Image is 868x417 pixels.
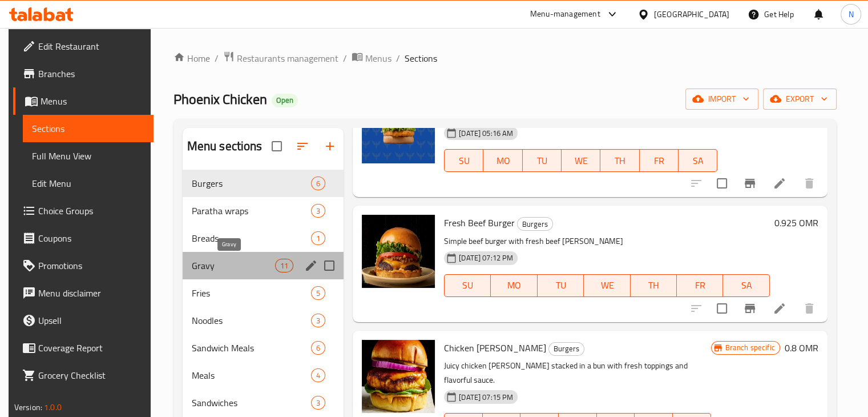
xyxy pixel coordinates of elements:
p: Juicy chicken [PERSON_NAME] stacked in a bun with fresh toppings and flavorful sauce. [444,359,710,387]
a: Promotions [13,252,154,279]
span: [DATE] 07:12 PM [454,252,518,263]
div: Sandwich Meals6 [183,334,344,362]
span: Burgers [549,342,584,355]
span: Promotions [38,259,144,272]
button: delete [796,170,823,197]
span: SA [728,277,765,294]
div: Burgers [548,342,584,356]
div: items [311,341,325,355]
span: Sandwich Meals [192,341,311,355]
div: Noodles3 [183,307,344,334]
button: SA [679,149,717,172]
span: Open [272,95,298,105]
div: Menu-management [530,7,600,21]
span: Select all sections [265,134,289,158]
button: WE [584,274,630,297]
div: Gravy11edit [183,252,344,279]
button: WE [562,149,600,172]
span: Sections [405,51,437,65]
button: TU [523,149,562,172]
a: Sections [23,115,154,142]
a: Coverage Report [13,334,154,362]
a: Restaurants management [223,51,338,66]
span: SU [449,277,486,294]
a: Choice Groups [13,197,154,224]
div: Meals4 [183,362,344,389]
span: Select to update [710,296,734,320]
span: Version: [14,400,42,415]
span: Noodles [192,314,311,327]
span: Upsell [38,314,144,327]
button: Branch-specific-item [736,295,764,322]
a: Edit menu item [773,177,786,190]
span: TH [605,153,635,169]
div: Paratha wraps [192,204,311,218]
span: FR [644,153,674,169]
span: export [772,92,827,106]
button: MO [483,149,522,172]
span: 3 [312,206,325,216]
span: SA [683,153,713,169]
h6: 0.925 OMR [774,215,818,231]
div: Burgers [517,217,553,231]
a: Edit menu item [773,302,786,315]
div: items [311,204,325,218]
h2: Menu sections [187,138,263,155]
div: items [311,231,325,245]
span: Fries [192,286,311,300]
h6: 0.8 OMR [785,340,818,356]
a: Full Menu View [23,142,154,170]
button: edit [302,257,320,274]
span: Edit Restaurant [38,39,144,53]
span: WE [588,277,625,294]
div: items [311,314,325,327]
a: Branches [13,60,154,87]
button: SA [723,274,769,297]
li: / [215,51,219,65]
span: 4 [312,370,325,381]
span: import [695,92,749,106]
div: items [311,286,325,300]
span: 5 [312,288,325,299]
button: export [763,89,837,110]
span: Burgers [192,177,311,190]
a: Edit Restaurant [13,33,154,60]
span: TU [542,277,579,294]
img: Chicken Patty Burger [362,340,435,413]
button: delete [796,295,823,322]
span: Full Menu View [32,149,144,163]
div: Open [272,94,298,107]
span: FR [681,277,718,294]
nav: breadcrumb [173,51,837,66]
span: Edit Menu [32,177,144,190]
span: MO [495,277,532,294]
button: Branch-specific-item [736,170,764,197]
button: SU [444,149,483,172]
button: FR [677,274,723,297]
div: Breads1 [183,224,344,252]
span: Menu disclaimer [38,286,144,300]
span: Chicken [PERSON_NAME] [444,339,546,356]
span: TU [527,153,557,169]
a: Coupons [13,224,154,252]
a: Edit Menu [23,170,154,197]
span: 11 [276,260,293,271]
div: Burgers6 [183,170,344,197]
span: Sandwiches [192,396,311,410]
span: Coverage Report [38,341,144,355]
span: N [848,8,853,21]
span: Choice Groups [38,204,144,218]
div: Breads [192,231,311,245]
button: import [685,89,758,110]
button: FR [640,149,679,172]
span: SU [449,153,479,169]
span: 1.0.0 [45,400,62,415]
span: 6 [312,178,325,189]
a: Menus [352,51,391,66]
p: Simple beef burger with fresh beef [PERSON_NAME] [444,234,770,248]
a: Home [173,51,210,65]
span: MO [488,153,518,169]
a: Menu disclaimer [13,279,154,307]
